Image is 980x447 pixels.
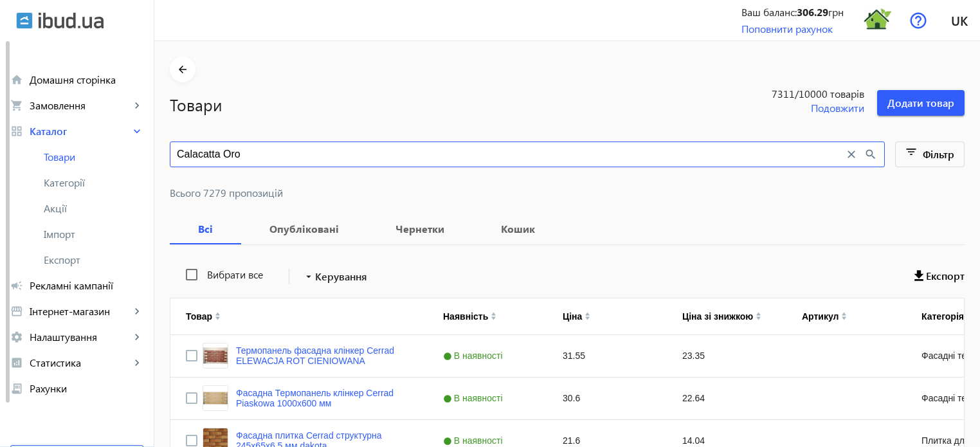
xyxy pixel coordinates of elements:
[585,316,590,320] img: arrow-down.svg
[741,5,844,19] div: Ваш баланс: грн
[10,305,23,318] mat-icon: storefront
[811,101,864,115] span: Подовжити
[30,382,143,395] span: Рахунки
[910,12,927,29] img: help.svg
[131,99,143,112] mat-icon: keyboard_arrow_right
[864,147,878,161] mat-icon: search
[841,312,847,316] img: arrow-up.svg
[257,224,352,234] b: Опубліковані
[44,228,143,241] span: Імпорт
[547,378,667,419] div: 30.6
[315,269,367,284] span: Керування
[443,311,488,322] div: Наявність
[236,345,412,366] a: Термопанель фасадна клінкер Cerrad ELEWACJA ROT CIENIOWANA
[563,311,582,322] div: Ціна
[914,265,965,288] button: Експорт
[170,93,705,116] h1: Товари
[131,305,143,318] mat-icon: keyboard_arrow_right
[10,382,23,395] mat-icon: receipt_long
[491,316,496,320] img: arrow-down.svg
[10,73,23,86] mat-icon: home
[923,147,954,161] span: Фільтр
[547,335,667,377] div: 31.55
[903,145,921,163] mat-icon: filter_list
[186,311,212,322] div: Товар
[236,388,412,408] a: Фасадна Термопанель клінкер Cerrad Piaskowa 1000х600 мм
[44,151,143,163] span: Товари
[302,270,315,283] mat-icon: arrow_drop_down
[30,125,131,138] span: Каталог
[30,73,143,86] span: Домашня сторінка
[844,147,858,161] mat-icon: close
[131,356,143,369] mat-icon: keyboard_arrow_right
[30,279,143,292] span: Рекламні кампанії
[10,356,23,369] mat-icon: analytics
[44,202,143,215] span: Акції
[177,147,844,161] input: Пошук
[185,224,226,234] b: Всі
[795,87,864,101] span: /10000 товарів
[16,12,33,29] img: ibud.svg
[877,90,965,116] button: Додати товар
[30,99,131,112] span: Замовлення
[10,331,23,343] mat-icon: settings
[175,62,191,78] mat-icon: arrow_back
[841,316,847,320] img: arrow-down.svg
[921,311,964,322] div: Категорія
[491,312,496,316] img: arrow-up.svg
[667,335,786,377] div: 23.35
[297,265,372,288] button: Керування
[741,22,833,35] a: Поповнити рахунок
[488,224,548,234] b: Кошик
[10,125,23,138] mat-icon: grid_view
[170,188,965,198] span: Всього 7279 пропозицій
[131,125,143,138] mat-icon: keyboard_arrow_right
[863,6,892,35] img: 5a3a55cfc4d715729-15137724957-termodom.jpg
[887,96,954,110] span: Додати товар
[718,87,864,101] span: 7311
[443,393,506,403] span: В наявності
[926,269,965,283] span: Експорт
[951,12,968,28] span: uk
[756,312,761,316] img: arrow-up.svg
[39,12,104,29] img: ibud_text.svg
[10,99,23,112] mat-icon: shopping_cart
[44,176,143,189] span: Категорії
[131,331,143,343] mat-icon: keyboard_arrow_right
[802,311,839,322] div: Артикул
[797,5,828,19] b: 306.29
[44,253,143,266] span: Експорт
[30,305,131,318] span: Інтернет-магазин
[30,331,131,343] span: Налаштування
[215,316,221,320] img: arrow-down.svg
[682,311,753,322] div: Ціна зі знижкою
[895,141,965,167] button: Фільтр
[383,224,457,234] b: Чернетки
[30,356,131,369] span: Статистика
[443,351,506,361] span: В наявності
[204,269,263,280] label: Вибрати все
[10,279,23,292] mat-icon: campaign
[667,378,786,419] div: 22.64
[215,312,221,316] img: arrow-up.svg
[585,312,590,316] img: arrow-up.svg
[443,435,506,446] span: В наявності
[756,316,761,320] img: arrow-down.svg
